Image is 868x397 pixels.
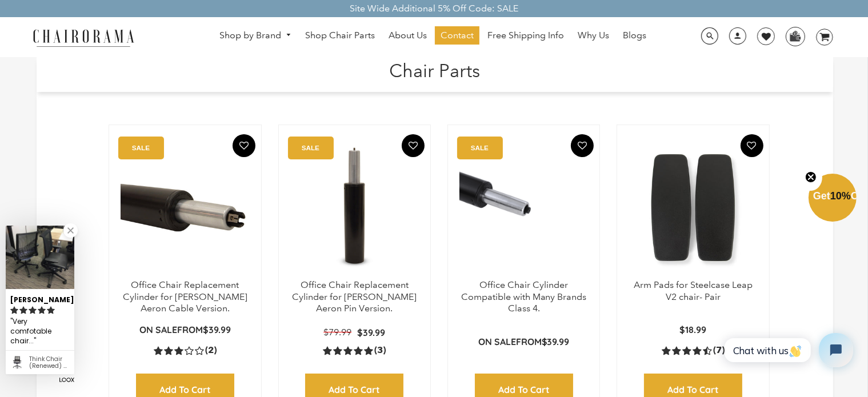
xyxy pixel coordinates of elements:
[542,336,570,347] span: $39.99
[26,27,141,47] img: chairorama
[323,327,351,338] span: $79.99
[478,336,570,348] p: from
[634,279,753,302] a: Arm Pads for Steelcase Leap V2 chair- Pair
[830,190,851,202] span: 10%
[6,226,74,289] img: Siobhan C. review of Think Chair (Renewed) | Grey
[47,306,55,314] svg: rating icon full
[121,137,249,279] a: Office Chair Replacement Cylinder for Herman Miller Aeron Cable Version. - chairorama Office Chai...
[233,134,255,157] button: Add To Wishlist
[10,306,18,314] svg: rating icon full
[299,26,381,45] a: Shop Chair Parts
[132,144,150,151] text: SALE
[571,134,594,157] button: Add To Wishlist
[302,144,319,151] text: SALE
[629,137,757,279] img: Arm Pads for Steelcase Leap V2 chair- Pair - chairorama
[19,306,27,314] svg: rating icon full
[203,324,231,335] span: $39.99
[471,144,489,151] text: SALE
[374,344,386,356] span: (3)
[572,26,615,45] a: Why Us
[389,30,427,42] span: About Us
[487,30,564,42] span: Free Shipping Info
[10,291,70,305] div: [PERSON_NAME]
[154,344,217,356] a: 3.0 rating (2 votes)
[38,306,46,314] svg: rating icon full
[10,316,70,347] div: Very comfotable chair...
[441,30,474,42] span: Contact
[459,137,588,279] img: Office Chair Cylinder Compatible with Many Brands Class 4. - chairorama
[629,137,757,279] a: Arm Pads for Steelcase Leap V2 chair- Pair - chairorama Arm Pads for Steelcase Leap V2 chair- Pai...
[29,306,37,314] svg: rating icon full
[478,336,516,347] strong: On Sale
[461,279,587,314] a: Office Chair Cylinder Compatible with Many Brands Class 4.
[205,344,217,356] span: (2)
[139,324,177,335] strong: On Sale
[435,26,479,45] a: Contact
[357,327,385,338] span: $39.99
[809,175,857,223] div: Get10%OffClose teaser
[292,279,417,314] a: Office Chair Replacement Cylinder for [PERSON_NAME] Aeron Pin Version.
[123,279,247,314] a: Office Chair Replacement Cylinder for [PERSON_NAME] Aeron Cable Version.
[305,30,375,42] span: Shop Chair Parts
[189,26,677,47] nav: DesktopNavigation
[383,26,433,45] a: About Us
[799,165,822,191] button: Close teaser
[679,324,706,335] span: $18.99
[48,57,822,82] h1: Chair Parts
[813,190,866,202] span: Get Off
[623,30,646,42] span: Blogs
[662,344,725,356] a: 4.4 rating (7 votes)
[139,324,231,336] p: from
[578,30,609,42] span: Why Us
[786,27,804,45] img: WhatsApp_Image_2024-07-12_at_16.23.01.webp
[712,323,863,377] iframe: Tidio Chat
[29,356,70,370] div: Think Chair (Renewed) | Grey
[290,137,419,279] img: Office Chair Replacement Cylinder for Herman Miller Aeron Pin Version. - chairorama
[482,26,570,45] a: Free Shipping Info
[323,344,386,356] a: 5.0 rating (3 votes)
[290,137,419,279] a: Office Chair Replacement Cylinder for Herman Miller Aeron Pin Version. - chairorama Office Chair ...
[402,134,425,157] button: Add To Wishlist
[459,137,588,279] a: Office Chair Cylinder Compatible with Many Brands Class 4. - chairorama Office Chair Cylinder Com...
[741,134,763,157] button: Add To Wishlist
[617,26,652,45] a: Blogs
[214,27,297,45] a: Shop by Brand
[121,137,249,279] img: Office Chair Replacement Cylinder for Herman Miller Aeron Cable Version. - chairorama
